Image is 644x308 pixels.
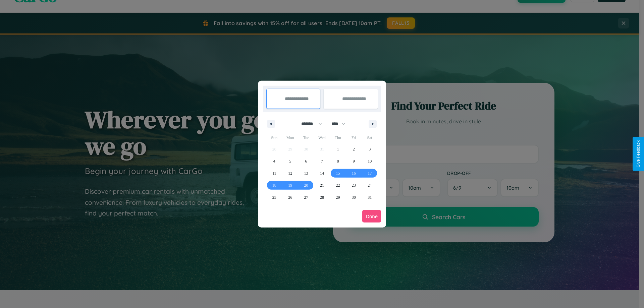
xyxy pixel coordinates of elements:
span: Fri [346,132,362,143]
button: 3 [362,143,378,155]
button: 20 [298,179,314,191]
span: 20 [304,179,308,191]
button: 4 [266,155,282,167]
button: 25 [266,191,282,203]
button: 23 [346,179,362,191]
span: 27 [304,191,308,203]
span: 25 [272,191,276,203]
span: Mon [282,132,298,143]
button: 24 [362,179,378,191]
span: 6 [305,155,307,167]
span: 3 [369,143,371,155]
button: Done [362,210,381,223]
span: 10 [368,155,372,167]
span: 15 [336,167,340,179]
span: 28 [320,191,324,203]
span: 7 [321,155,323,167]
div: Give Feedback [636,140,641,168]
span: Thu [330,132,346,143]
span: 5 [289,155,291,167]
span: 31 [368,191,372,203]
button: 13 [298,167,314,179]
span: 13 [304,167,308,179]
span: 23 [352,179,356,191]
span: 19 [288,179,292,191]
button: 1 [330,143,346,155]
button: 9 [346,155,362,167]
span: 1 [337,143,339,155]
span: 14 [320,167,324,179]
button: 30 [346,191,362,203]
span: 26 [288,191,292,203]
button: 12 [282,167,298,179]
button: 16 [346,167,362,179]
span: 8 [337,155,339,167]
button: 19 [282,179,298,191]
button: 17 [362,167,378,179]
span: 17 [368,167,372,179]
span: 29 [336,191,340,203]
span: 4 [273,155,275,167]
button: 31 [362,191,378,203]
button: 2 [346,143,362,155]
span: 22 [336,179,340,191]
button: 29 [330,191,346,203]
span: Wed [314,132,330,143]
button: 7 [314,155,330,167]
button: 8 [330,155,346,167]
span: 24 [368,179,372,191]
span: 2 [353,143,355,155]
span: 12 [288,167,292,179]
button: 15 [330,167,346,179]
button: 22 [330,179,346,191]
span: 16 [352,167,356,179]
button: 27 [298,191,314,203]
button: 26 [282,191,298,203]
span: 9 [353,155,355,167]
button: 18 [266,179,282,191]
button: 28 [314,191,330,203]
span: Sun [266,132,282,143]
button: 6 [298,155,314,167]
button: 14 [314,167,330,179]
button: 5 [282,155,298,167]
span: 18 [272,179,276,191]
button: 21 [314,179,330,191]
button: 10 [362,155,378,167]
span: 21 [320,179,324,191]
button: 11 [266,167,282,179]
span: 30 [352,191,356,203]
span: 11 [272,167,276,179]
span: Sat [362,132,378,143]
span: Tue [298,132,314,143]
